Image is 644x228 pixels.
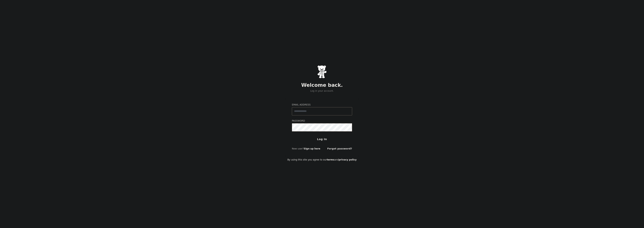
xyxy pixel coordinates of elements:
span: New user? [292,147,304,150]
img: Gummy Bear [317,65,327,78]
label: Email Address [292,103,352,107]
label: Password [292,119,352,123]
a: Forgot password? [327,147,352,150]
div: By using this site you agree to our and [285,157,359,163]
button: Log In [292,135,352,143]
h2: Welcome back. [285,82,359,88]
a: Sign up here [304,147,320,150]
a: terms [327,158,334,161]
a: privacy policy [339,158,357,161]
p: Log in your account. [285,89,359,93]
